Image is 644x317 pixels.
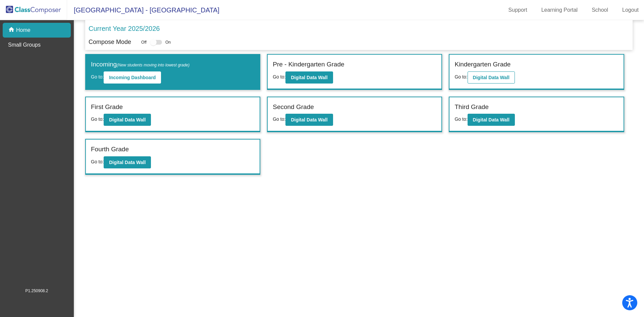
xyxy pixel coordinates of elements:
span: Go to: [273,116,285,122]
span: Go to: [91,159,104,164]
p: Small Groups [8,41,41,49]
label: Incoming [91,60,190,69]
b: Digital Data Wall [291,75,327,80]
span: Go to: [454,74,467,80]
label: Third Grade [454,102,488,112]
b: Digital Data Wall [109,117,146,122]
b: Digital Data Wall [473,75,509,80]
p: Current Year 2025/2026 [89,23,160,34]
button: Digital Data Wall [285,114,333,126]
label: Second Grade [273,102,314,112]
label: First Grade [91,102,123,112]
b: Digital Data Wall [109,160,146,165]
mat-icon: home [8,26,16,34]
button: Digital Data Wall [468,114,515,126]
span: (New students moving into lowest grade) [117,63,190,67]
span: Go to: [91,74,104,80]
span: Go to: [91,116,104,122]
p: Home [16,26,31,34]
p: Compose Mode [89,38,131,47]
button: Incoming Dashboard [104,71,161,84]
span: Off [141,39,147,45]
span: [GEOGRAPHIC_DATA] - [GEOGRAPHIC_DATA] [67,5,219,15]
b: Digital Data Wall [473,117,509,122]
a: Logout [617,5,644,15]
a: Learning Portal [536,5,583,15]
a: Support [503,5,533,15]
button: Digital Data Wall [468,71,515,84]
label: Kindergarten Grade [454,60,511,69]
label: Pre - Kindergarten Grade [273,60,344,69]
button: Digital Data Wall [285,71,333,84]
span: Go to: [273,74,285,80]
button: Digital Data Wall [104,156,151,168]
a: School [586,5,613,15]
b: Incoming Dashboard [109,75,156,80]
b: Digital Data Wall [291,117,327,122]
label: Fourth Grade [91,145,129,154]
span: On [165,39,171,45]
span: Go to: [454,116,467,122]
button: Digital Data Wall [104,114,151,126]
